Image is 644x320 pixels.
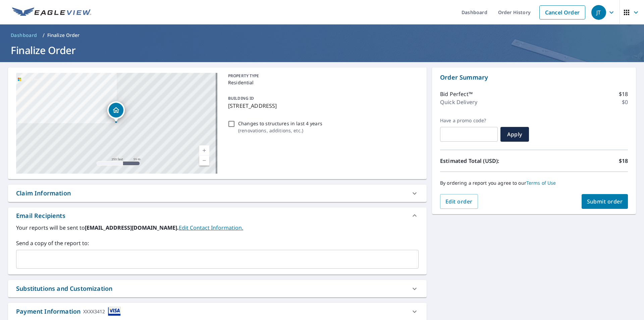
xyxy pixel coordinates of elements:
[85,224,179,231] b: [EMAIL_ADDRESS][DOMAIN_NAME].
[440,157,534,165] p: Estimated Total (USD):
[8,30,636,41] nav: breadcrumb
[591,5,606,20] div: JT
[16,284,112,293] div: Substitutions and Customization
[228,102,416,110] p: [STREET_ADDRESS]
[83,307,105,316] div: XXXX3412
[228,95,254,101] p: BUILDING ID
[108,307,121,316] img: cardImage
[440,98,477,106] p: Quick Delivery
[179,224,243,231] a: EditContactInfo
[440,194,478,209] button: Edit order
[440,180,628,186] p: By ordering a report you agree to our
[539,5,585,19] a: Cancel Order
[440,90,473,98] p: Bid Perfect™
[619,157,628,165] p: $18
[16,211,65,220] div: Email Recipients
[619,90,628,98] p: $18
[238,127,322,134] p: ( renovations, additions, etc. )
[582,194,628,209] button: Submit order
[8,208,427,224] div: Email Recipients
[238,120,322,127] p: Changes to structures in last 4 years
[587,198,623,205] span: Submit order
[12,7,91,17] img: EV Logo
[506,131,524,138] span: Apply
[16,307,121,316] div: Payment Information
[16,239,419,247] label: Send a copy of the report to:
[16,189,71,198] div: Claim Information
[8,185,427,202] div: Claim Information
[11,32,37,39] span: Dashboard
[199,145,209,155] a: Current Level 17, Zoom In
[8,280,427,297] div: Substitutions and Customization
[16,224,419,232] label: Your reports will be sent to
[8,303,427,320] div: Payment InformationXXXX3412cardImage
[526,180,556,186] a: Terms of Use
[440,73,628,82] p: Order Summary
[622,98,628,106] p: $0
[500,127,529,142] button: Apply
[107,101,125,122] div: Dropped pin, building 1, Residential property, 1043 Bear Creek Rd Moreland, GA 30259
[445,198,473,205] span: Edit order
[43,31,45,39] li: /
[8,30,40,41] a: Dashboard
[228,79,416,86] p: Residential
[440,118,498,124] label: Have a promo code?
[199,155,209,166] a: Current Level 17, Zoom Out
[228,73,416,79] p: PROPERTY TYPE
[8,43,636,57] h1: Finalize Order
[47,32,80,39] p: Finalize Order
